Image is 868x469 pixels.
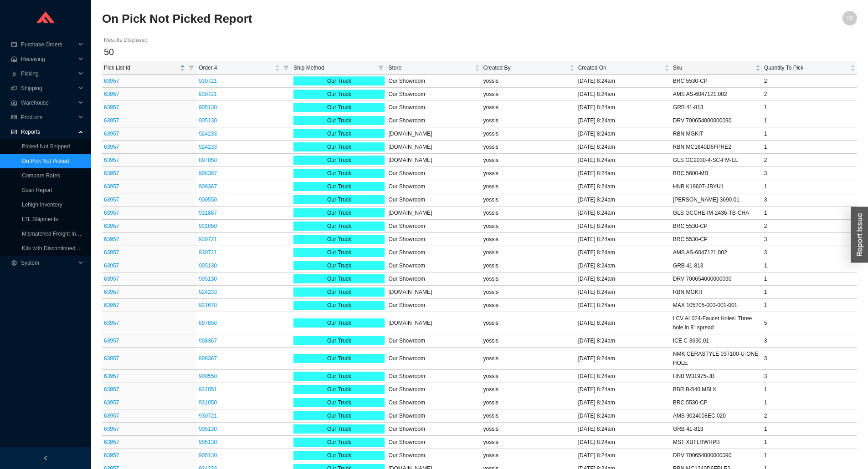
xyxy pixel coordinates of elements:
[104,236,119,242] a: 63957
[482,75,576,88] td: yossis
[293,411,385,420] div: Our Truck
[104,289,119,295] a: 63957
[386,299,481,312] td: Our Showroom
[671,180,762,193] td: HNB K19607-JBYU1
[199,63,273,72] span: Order #
[293,76,385,86] div: Our Truck
[102,11,668,27] h2: On Pick Not Picked Report
[293,372,385,381] div: Our Truck
[762,299,857,312] td: 1
[762,246,857,259] td: 3
[576,370,671,383] td: [DATE] 8:24am
[104,157,119,163] a: 63957
[11,129,17,135] span: fund
[576,154,671,167] td: [DATE] 8:24am
[293,103,385,112] div: Our Truck
[21,66,76,81] span: Picking
[199,302,217,308] a: 921678
[293,129,385,138] div: Our Truck
[576,88,671,101] td: [DATE] 8:24am
[11,115,17,120] span: read
[293,318,385,328] div: Our Truck
[293,354,385,363] div: Our Truck
[199,386,217,393] a: 931051
[482,193,576,207] td: yossis
[671,312,762,334] td: LCV AL024-Faucet Holes: Three hole in 8" spread
[293,451,385,460] div: Our Truck
[386,141,481,154] td: [DOMAIN_NAME]
[576,334,671,348] td: [DATE] 8:24am
[671,220,762,233] td: BRC 5530-CP
[671,409,762,423] td: AMS 9024008EC.020
[762,167,857,180] td: 3
[22,187,52,193] a: Scan Report
[576,299,671,312] td: [DATE] 8:24am
[21,256,76,270] span: System
[199,452,217,459] a: 905130
[578,63,663,72] span: Created On
[576,220,671,233] td: [DATE] 8:24am
[199,249,217,256] a: 930721
[104,413,119,419] a: 63957
[576,180,671,193] td: [DATE] 8:24am
[762,436,857,449] td: 1
[11,260,17,266] span: setting
[762,127,857,141] td: 1
[762,383,857,396] td: 1
[483,63,568,72] span: Created By
[104,144,119,150] a: 63957
[104,104,119,111] a: 63957
[576,167,671,180] td: [DATE] 8:24am
[22,143,70,150] a: Picked Not Shipped
[386,127,481,141] td: [DOMAIN_NAME]
[482,272,576,286] td: yossis
[762,61,857,75] th: Quantity To Pick sortable
[199,210,217,216] a: 931887
[293,287,385,297] div: Our Truck
[21,96,76,110] span: Warehouse
[104,373,119,379] a: 63957
[104,35,855,45] div: Results Displayed
[199,439,217,445] a: 905130
[671,436,762,449] td: MST XBTLRWHPB
[482,167,576,180] td: yossis
[671,396,762,409] td: BRC 5530-CP
[104,386,119,393] a: 63957
[199,276,217,282] a: 905130
[21,125,76,139] span: Reports
[386,348,481,370] td: Our Showroom
[576,396,671,409] td: [DATE] 8:24am
[482,180,576,193] td: yossis
[386,334,481,348] td: Our Showroom
[386,61,481,75] th: Store sortable
[671,449,762,462] td: DRV 700654000000090
[199,413,217,419] a: 930721
[764,63,848,72] span: Quantity To Pick
[104,117,119,124] a: 63957
[293,208,385,217] div: Our Truck
[104,223,119,229] a: 63957
[293,182,385,191] div: Our Truck
[671,101,762,114] td: GRB 41-813
[846,11,853,25] span: YS
[762,370,857,383] td: 3
[104,320,119,326] a: 63957
[104,399,119,406] a: 63957
[482,246,576,259] td: yossis
[671,207,762,220] td: GLS GCCHE-IM-2436-TB-CHA
[104,452,119,459] a: 63957
[293,438,385,447] div: Our Truck
[576,436,671,449] td: [DATE] 8:24am
[386,233,481,246] td: Our Showroom
[189,65,194,71] span: filter
[386,436,481,449] td: Our Showroom
[482,61,576,75] th: Created By sortable
[104,276,119,282] a: 63957
[482,127,576,141] td: yossis
[762,180,857,193] td: 1
[293,195,385,204] div: Our Truck
[293,261,385,270] div: Our Truck
[671,348,762,370] td: NMK CERASTYLE 037100-U-ONE HOLE
[199,236,217,242] a: 930721
[482,370,576,383] td: yossis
